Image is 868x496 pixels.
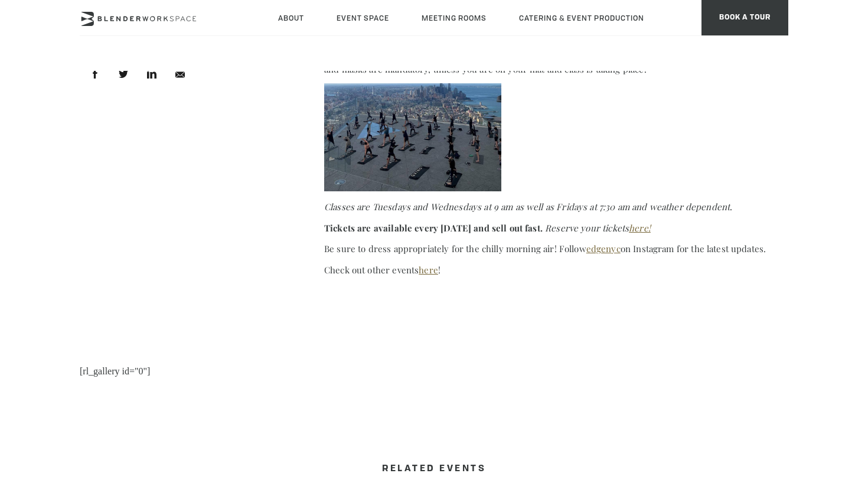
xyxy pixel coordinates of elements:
p: Be sure to dress appropriately for the chilly morning air! Follow on Instagram for the latest upd... [324,242,788,257]
em: Reserve your tickets [545,222,651,234]
a: here! [629,222,651,234]
p: Check out other events ! [324,263,788,278]
section: [rl_gallery id="0"] [80,307,150,436]
h4: Related Events [80,448,788,491]
a: here [419,264,438,276]
img: Sky-High Yoga [324,83,501,191]
em: Classes are Tuesdays and Wednesdays at 9 am as well as Fridays at 7:30 am and weather dependent. [324,201,732,213]
a: edgenyc [586,243,621,254]
strong: Tickets are available every [DATE] and sell out fast. [324,222,543,234]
